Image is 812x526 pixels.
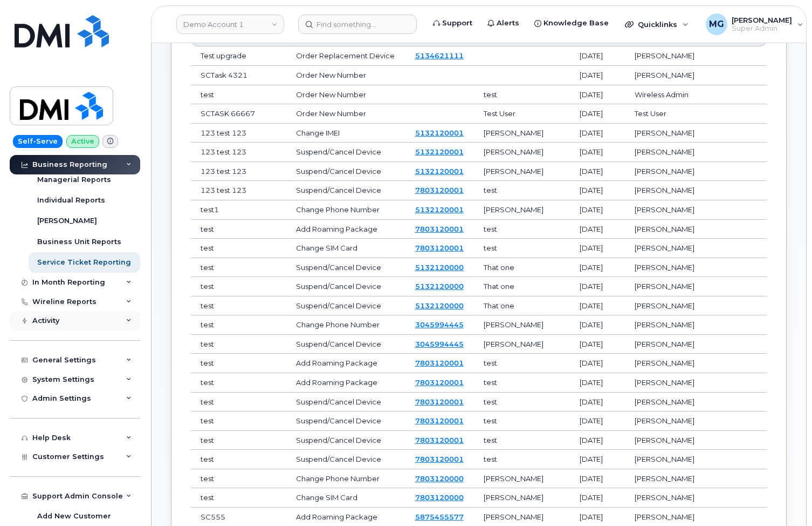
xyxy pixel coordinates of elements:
td: That one [474,296,569,316]
td: [DATE] [570,46,625,66]
td: That one [474,258,569,278]
td: Suspend/Cancel Device [286,258,405,278]
span: [PERSON_NAME] [732,16,792,24]
td: Order New Number [286,85,405,105]
td: test [474,431,569,450]
td: test [474,373,569,393]
td: [PERSON_NAME] [625,335,767,354]
td: Wireless Admin [625,85,767,105]
td: [PERSON_NAME] [474,469,569,489]
a: 7803120001 [415,186,464,194]
td: Change SIM Card [286,239,405,258]
td: [DATE] [570,181,625,200]
td: [PERSON_NAME] [474,315,569,335]
td: [PERSON_NAME] [625,315,767,335]
td: [PERSON_NAME] [474,143,569,162]
a: Demo Account 1 [176,15,284,34]
a: 5132120000 [415,282,464,291]
td: [PERSON_NAME] [625,469,767,489]
td: [PERSON_NAME] [474,124,569,143]
td: [DATE] [570,239,625,258]
td: That one [474,277,569,296]
a: Support [425,12,480,34]
td: Suspend/Cancel Device [286,296,405,316]
a: 5132120000 [415,301,464,310]
td: [PERSON_NAME] [625,488,767,508]
td: Suspend/Cancel Device [286,143,405,162]
span: Super Admin [732,24,792,33]
input: Find something... [298,15,417,34]
td: test [474,450,569,469]
span: Quicklinks [638,20,677,29]
td: test [191,393,286,412]
td: Test User [474,104,569,124]
a: 5132120001 [415,129,464,137]
td: test [191,315,286,335]
td: Suspend/Cancel Device [286,181,405,200]
td: test [474,239,569,258]
td: Change Phone Number [286,315,405,335]
a: 5875455577 [415,512,464,521]
td: test [191,277,286,296]
td: Test upgrade [191,46,286,66]
td: [DATE] [570,162,625,181]
td: [DATE] [570,143,625,162]
a: 5134621111 [415,51,464,60]
td: [PERSON_NAME] [625,450,767,469]
a: 7803120001 [415,225,464,233]
td: test [474,412,569,431]
a: 7803120001 [415,455,464,463]
td: [DATE] [570,335,625,354]
td: [PERSON_NAME] [625,258,767,278]
td: Suspend/Cancel Device [286,162,405,181]
td: [DATE] [570,104,625,124]
td: [DATE] [570,488,625,508]
a: 7803120001 [415,416,464,425]
span: Support [442,18,472,29]
td: Suspend/Cancel Device [286,277,405,296]
td: Test User [625,104,767,124]
td: test [191,354,286,373]
td: test [191,373,286,393]
td: [PERSON_NAME] [625,66,767,85]
div: Quicklinks [617,14,696,35]
a: 5132120000 [415,263,464,272]
td: Add Roaming Package [286,354,405,373]
a: 7803120001 [415,397,464,406]
a: 7803120001 [415,244,464,252]
a: 7803120000 [415,493,464,502]
td: test [191,469,286,489]
td: test [191,220,286,239]
td: test [191,85,286,105]
td: Suspend/Cancel Device [286,335,405,354]
td: Add Roaming Package [286,220,405,239]
td: test [191,412,286,431]
span: MG [709,18,724,31]
td: SCTASK 66667 [191,104,286,124]
td: [PERSON_NAME] [625,124,767,143]
td: test [191,488,286,508]
td: [DATE] [570,296,625,316]
td: [DATE] [570,85,625,105]
a: 7803120000 [415,474,464,483]
td: [PERSON_NAME] [625,354,767,373]
td: [DATE] [570,469,625,489]
td: [PERSON_NAME] [625,46,767,66]
td: [DATE] [570,124,625,143]
span: Knowledge Base [543,18,609,29]
td: SCTask 4321 [191,66,286,85]
td: [PERSON_NAME] [625,200,767,220]
td: test [474,354,569,373]
td: test [474,220,569,239]
td: Change IMEI [286,124,405,143]
td: [PERSON_NAME] [625,220,767,239]
td: [PERSON_NAME] [625,373,767,393]
span: Alerts [497,18,519,29]
td: [DATE] [570,412,625,431]
td: [PERSON_NAME] [625,296,767,316]
td: Change SIM Card [286,488,405,508]
td: test [474,393,569,412]
td: Suspend/Cancel Device [286,450,405,469]
td: [PERSON_NAME] [625,431,767,450]
td: 123 test 123 [191,181,286,200]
